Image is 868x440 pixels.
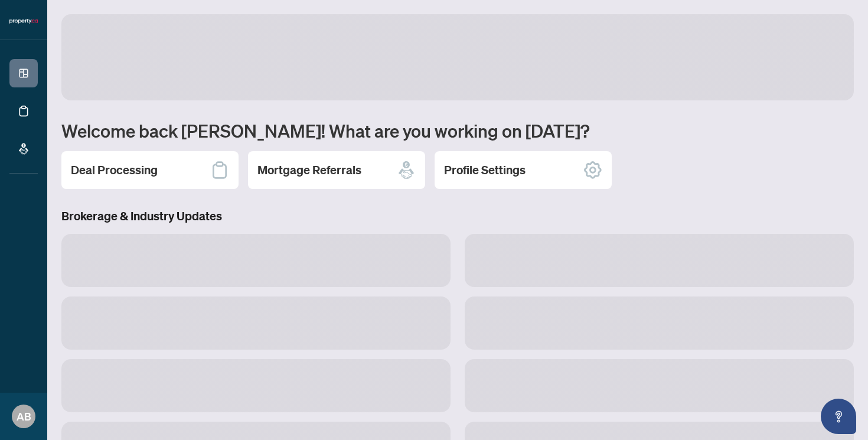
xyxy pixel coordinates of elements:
[71,162,158,178] h2: Deal Processing
[257,162,361,178] h2: Mortgage Referrals
[444,162,526,178] h2: Profile Settings
[9,18,38,25] img: logo
[61,119,854,142] h1: Welcome back [PERSON_NAME]! What are you working on [DATE]?
[821,399,856,434] button: Open asap
[61,208,854,224] h3: Brokerage & Industry Updates
[17,408,31,425] span: AB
